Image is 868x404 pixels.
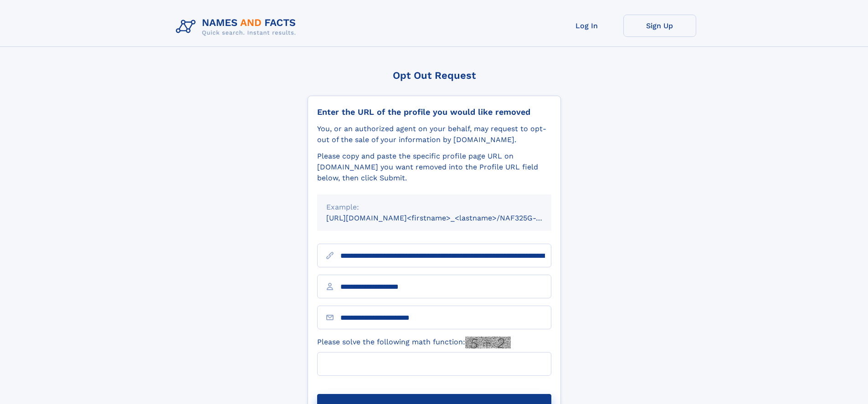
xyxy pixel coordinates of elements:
div: Example: [326,202,542,213]
div: Opt Out Request [308,70,561,81]
div: Enter the URL of the profile you would like removed [317,107,551,117]
a: Log In [550,15,623,37]
small: [URL][DOMAIN_NAME]<firstname>_<lastname>/NAF325G-xxxxxxxx [326,214,569,222]
a: Sign Up [623,15,696,37]
div: Please copy and paste the specific profile page URL on [DOMAIN_NAME] you want removed into the Pr... [317,151,551,184]
img: Logo Names and Facts [172,15,303,39]
div: You, or an authorized agent on your behalf, may request to opt-out of the sale of your informatio... [317,123,551,145]
label: Please solve the following math function: [317,337,511,348]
